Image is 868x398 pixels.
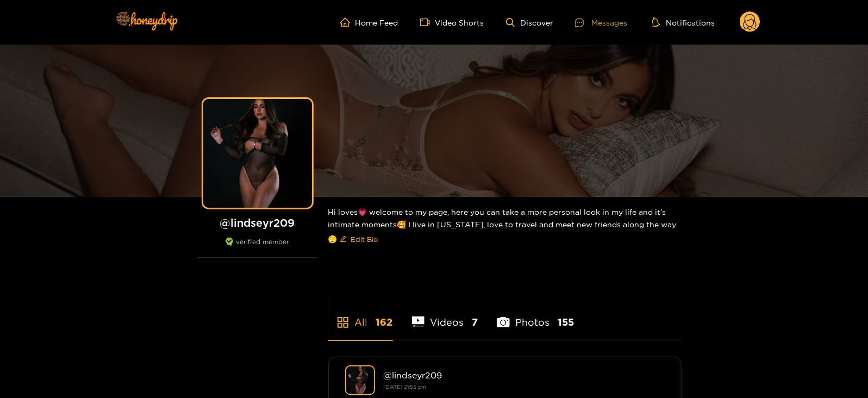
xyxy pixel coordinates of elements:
button: Notifications [649,17,718,28]
span: video-camera [420,17,435,27]
h1: @ lindseyr209 [198,216,317,229]
a: Home Feed [340,17,398,27]
div: Hi loves💗 welcome to my page, here you can take a more personal look in my life and it’s intimate... [328,197,682,257]
small: [DATE] 21:55 pm [384,384,427,390]
span: 7 [472,315,478,329]
li: All [328,291,393,340]
div: verified member [198,238,317,258]
button: editEdit Bio [338,231,380,248]
img: lindseyr209 [345,365,375,395]
div: Messages [575,16,627,29]
a: Discover [506,18,553,27]
span: Edit Bio [351,234,378,245]
li: Photos [497,291,574,340]
span: 155 [558,315,574,329]
span: 162 [376,315,393,329]
span: edit [340,235,347,244]
span: home [340,17,355,27]
div: @ lindseyr209 [384,370,665,380]
span: appstore [336,316,349,329]
li: Videos [412,291,478,340]
a: Video Shorts [420,17,484,27]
